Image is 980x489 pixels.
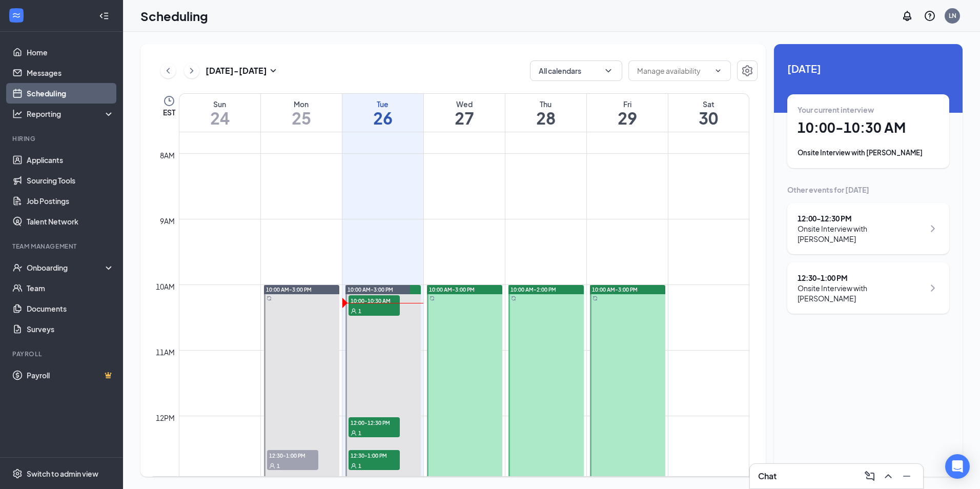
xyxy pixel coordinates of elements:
svg: User [351,430,357,436]
h1: 26 [342,109,423,127]
div: Mon [261,99,342,109]
div: Onsite Interview with [PERSON_NAME] [798,283,924,303]
h1: 24 [179,109,260,127]
div: Reporting [27,109,115,119]
a: Team [27,278,114,298]
h1: 25 [261,109,342,127]
div: 11am [154,347,177,358]
button: ComposeMessage [862,468,878,484]
div: Thu [505,99,586,109]
a: Surveys [27,319,114,339]
span: 10:00 AM-3:00 PM [348,286,393,293]
div: Onsite Interview with [PERSON_NAME] [798,148,939,158]
a: Messages [27,63,114,83]
a: Sourcing Tools [27,170,114,191]
svg: ChevronRight [927,222,939,235]
div: Wed [424,99,505,109]
svg: Sync [430,296,435,301]
div: Switch to admin view [27,468,98,479]
h1: 29 [587,109,668,127]
span: 1 [358,308,361,315]
svg: Settings [12,468,23,479]
div: Fri [587,99,668,109]
h1: 27 [424,109,505,127]
a: August 26, 2025 [342,94,423,132]
span: 10:00 AM-3:00 PM [429,286,475,293]
a: August 30, 2025 [668,94,749,132]
a: August 25, 2025 [261,94,342,132]
span: 10:00 AM-2:00 PM [511,286,556,293]
div: Your current interview [798,105,939,115]
h1: 30 [668,109,749,127]
div: 9am [158,215,177,227]
div: 12:30 - 1:00 PM [798,273,924,283]
div: Sat [668,99,749,109]
a: August 27, 2025 [424,94,505,132]
div: Open Intercom Messenger [945,454,970,479]
svg: User [351,308,357,314]
svg: Sync [511,296,516,301]
div: Sun [179,99,260,109]
a: August 28, 2025 [505,94,586,132]
svg: Collapse [99,11,109,21]
a: Scheduling [27,83,114,104]
svg: UserCheck [12,262,23,273]
svg: Notifications [901,10,913,22]
svg: User [269,463,275,469]
svg: Sync [267,296,272,301]
svg: Clock [163,95,175,107]
a: Applicants [27,150,114,170]
button: ChevronLeft [160,63,176,78]
a: Documents [27,298,114,319]
button: ChevronUp [880,468,896,484]
svg: ChevronRight [187,65,197,77]
div: Other events for [DATE] [787,185,949,195]
h1: Scheduling [140,7,208,25]
a: August 29, 2025 [587,94,668,132]
span: 1 [358,462,361,470]
div: 12:00 - 12:30 PM [798,213,924,223]
button: All calendarsChevronDown [530,60,622,81]
svg: ChevronDown [714,67,722,75]
svg: User [351,463,357,469]
svg: Sync [593,296,598,301]
div: Onboarding [27,262,106,273]
a: Job Postings [27,191,114,211]
h3: Chat [758,471,777,482]
svg: ComposeMessage [864,470,876,482]
svg: ChevronDown [603,66,614,76]
span: 12:30-1:00 PM [267,450,318,460]
h1: 10:00 - 10:30 AM [798,119,939,136]
span: EST [163,107,175,117]
input: Manage availability [637,65,710,76]
div: 8am [158,150,177,161]
svg: SmallChevronDown [267,65,279,77]
span: 12:30-1:00 PM [349,450,400,460]
a: Home [27,42,114,63]
span: 10:00 AM-3:00 PM [266,286,312,293]
svg: ChevronUp [882,470,894,482]
button: Minimize [899,468,915,484]
span: [DATE] [787,60,949,76]
div: Payroll [12,350,112,358]
span: 1 [358,430,361,437]
div: Onsite Interview with [PERSON_NAME] [798,223,924,244]
div: Team Management [12,242,112,251]
a: Talent Network [27,211,114,232]
svg: WorkstreamLogo [11,10,22,21]
div: 10am [154,281,177,292]
svg: Analysis [12,109,23,119]
div: LN [949,11,956,20]
span: 10:00 AM-3:00 PM [592,286,638,293]
a: PayrollCrown [27,365,114,385]
a: August 24, 2025 [179,94,260,132]
svg: Minimize [901,470,913,482]
svg: ChevronLeft [163,65,173,77]
a: Settings [737,60,758,81]
div: Tue [342,99,423,109]
svg: QuestionInfo [924,10,936,22]
div: 12pm [154,412,177,423]
span: 1 [277,462,280,470]
h1: 28 [505,109,586,127]
svg: ChevronRight [927,282,939,294]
